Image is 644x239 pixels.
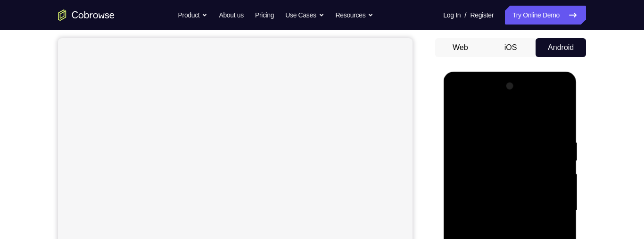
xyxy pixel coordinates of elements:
[443,6,461,25] a: Log In
[285,6,324,25] button: Use Cases
[486,38,536,57] button: iOS
[336,6,374,25] button: Resources
[219,6,243,25] a: About us
[464,9,466,21] span: /
[435,38,486,57] button: Web
[178,6,208,25] button: Product
[255,6,274,25] a: Pricing
[471,6,494,25] a: Register
[536,38,586,57] button: Android
[58,9,115,21] a: Go to the home page
[505,6,586,25] a: Try Online Demo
